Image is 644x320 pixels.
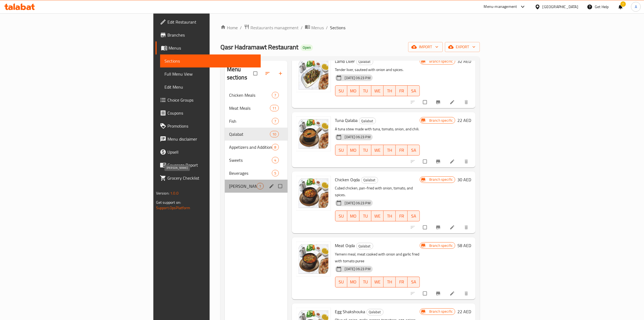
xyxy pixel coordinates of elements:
[410,212,418,220] span: SA
[359,145,372,156] button: TU
[335,308,365,316] span: Egg Shakshouka
[156,106,261,119] a: Coupons
[330,24,345,31] span: Sections
[408,145,420,156] button: SA
[343,75,373,80] span: [DATE] 06:23 PM
[156,28,261,41] a: Branches
[384,277,396,287] button: TH
[427,309,455,314] span: Branch specific
[427,177,455,182] span: Branch specific
[326,24,328,31] li: /
[356,59,373,65] div: Qalabat
[225,128,288,141] div: Qalabat10
[272,93,278,98] span: 7
[335,85,348,96] button: SU
[349,146,357,154] span: MO
[335,145,348,156] button: SU
[371,277,384,287] button: WE
[450,99,456,105] a: Edit menu item
[167,162,257,168] span: Coverage Report
[457,57,471,65] h6: 32 AED
[359,211,372,221] button: TU
[220,24,480,31] nav: breadcrumb
[229,105,270,111] div: Meat Meals
[229,131,270,137] span: Qalabat
[270,132,278,137] span: 10
[225,180,288,193] div: [PERSON_NAME]1edit
[229,183,257,189] span: [PERSON_NAME]
[268,183,276,190] button: edit
[384,211,396,221] button: TH
[270,106,278,111] span: 11
[305,24,324,31] a: Menus
[374,87,381,95] span: WE
[359,85,372,96] button: TU
[398,212,406,220] span: FR
[432,156,445,167] button: Branch-specific-item
[229,118,272,124] span: Fish
[225,102,288,115] div: Meat Meals11
[167,136,257,142] span: Menu disclaimer
[371,145,384,156] button: WE
[167,97,257,103] span: Choice Groups
[427,118,455,123] span: Branch specific
[384,85,396,96] button: TH
[335,241,355,250] span: Meat Oqda
[167,123,257,129] span: Promotions
[220,41,298,53] span: Qasr Hadramawt Restaurant
[335,277,348,287] button: SU
[408,85,420,96] button: SA
[386,278,394,286] span: TH
[359,118,376,124] div: Qalabat
[420,97,431,107] span: Select to update
[296,57,331,92] img: Lamb Liver
[410,278,418,286] span: SA
[445,42,480,52] button: export
[347,211,359,221] button: MO
[432,221,445,233] button: Branch-specific-item
[335,57,355,65] span: Lamb Liver
[244,24,299,31] a: Restaurants management
[300,45,313,50] span: Open
[160,67,261,80] a: Full Menu View
[420,288,431,299] span: Select to update
[361,177,378,183] span: Qalabat
[156,204,190,211] a: Support.OpsPlatform
[335,176,360,184] span: Chicken Oqda
[427,59,455,64] span: Branch specific
[460,287,473,299] button: delete
[374,278,381,286] span: WE
[635,4,637,10] span: A
[367,309,383,315] span: Qalabat
[272,118,279,124] div: items
[156,146,261,159] a: Upsell
[349,212,357,220] span: MO
[167,19,257,25] span: Edit Restaurant
[167,32,257,38] span: Branches
[272,145,278,150] span: 8
[225,141,288,154] div: Appetizers and Additions8
[362,278,369,286] span: TU
[457,308,471,315] h6: 22 AED
[347,145,359,156] button: MO
[374,212,381,220] span: WE
[156,93,261,106] a: Choice Groups
[167,110,257,116] span: Coupons
[164,71,257,77] span: Full Menu View
[156,132,261,146] a: Menu disclaimer
[362,212,369,220] span: TU
[420,222,431,232] span: Select to update
[427,243,455,248] span: Branch specific
[164,84,257,90] span: Edit Menu
[432,96,445,108] button: Branch-specific-item
[296,176,331,211] img: Chicken Oqda
[343,134,373,140] span: [DATE] 06:23 PM
[270,105,279,111] div: items
[356,243,373,249] span: Qalabat
[164,58,257,64] span: Sections
[229,92,272,98] span: Chicken Meals
[432,287,445,299] button: Branch-specific-item
[335,211,348,221] button: SU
